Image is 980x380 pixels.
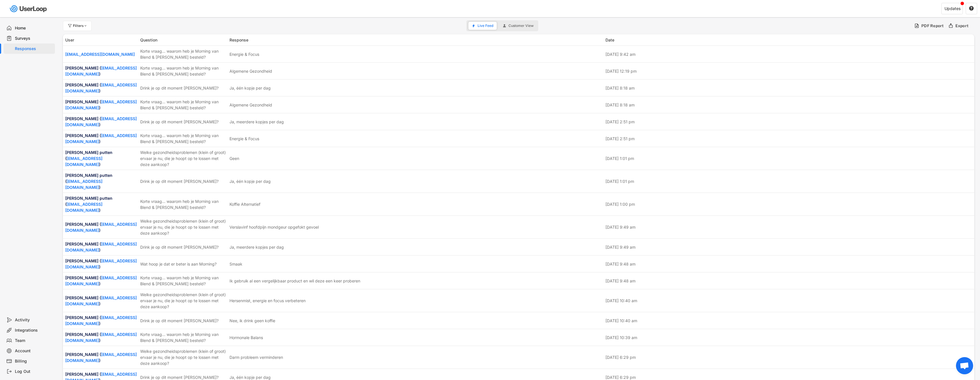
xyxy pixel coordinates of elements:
a: [EMAIL_ADDRESS][DOMAIN_NAME] [65,66,137,76]
div: [DATE] 10:40 am [605,298,972,304]
a: [EMAIL_ADDRESS][DOMAIN_NAME] [65,202,102,213]
div: [DATE] 2:51 pm [605,119,972,125]
div: Nee, ik drink geen koffie [229,318,275,324]
div: [DATE] 2:51 pm [605,136,972,142]
a: [EMAIL_ADDRESS][DOMAIN_NAME] [65,99,137,110]
div: [DATE] 6:29 pm [605,354,972,360]
div: Response [229,37,602,43]
div: Home [15,25,53,31]
div: Hormonale Balans [229,335,263,341]
div: [PERSON_NAME] ( ) [65,99,137,111]
div: Smaak [229,261,242,267]
div: Drink je op dit moment [PERSON_NAME]? [140,85,226,91]
div: Wat hoop je dat er beter is aan Morning? [140,261,226,267]
div: Integrations [15,328,53,333]
div: Algemene Gezondheid [229,68,272,74]
div: Date [605,37,972,43]
div: Algemene Gezondheid [229,102,272,108]
div: [DATE] 9:48 am [605,261,972,267]
a: [EMAIL_ADDRESS][DOMAIN_NAME] [65,258,137,269]
div: Welke gezondheidsproblemen (klein of groot) ervaar je nu, die je hoopt op te lossen met deze aank... [140,292,226,310]
div: Drink je op dit moment [PERSON_NAME]? [140,244,226,250]
div: [PERSON_NAME] putten ( ) [65,149,137,167]
div: [PERSON_NAME] ( ) [65,314,137,326]
div: Korte vraag... waarom heb je Morning van Blend & [PERSON_NAME] besteld? [140,331,226,343]
div: Ja, één kopje per dag [229,178,271,184]
div: Surveys [15,36,53,41]
a: [EMAIL_ADDRESS][DOMAIN_NAME] [65,133,137,144]
button: Customer View [499,22,537,30]
div: Darm probleem verminderen [229,354,283,360]
div: Team [15,338,53,343]
div: Ja, meerdere kopjes per dag [229,119,284,125]
div: [DATE] 10:39 am [605,335,972,341]
img: userloop-logo-01.svg [9,3,49,15]
div: Welke gezondheidsproblemen (klein of groot) ervaar je nu, die je hoopt op te lossen met deze aank... [140,218,226,236]
text:  [969,6,974,11]
button:  [969,6,974,11]
div: Ja, één kopje per dag [229,85,271,91]
div: Drink je op dit moment [PERSON_NAME]? [140,318,226,324]
div: Welke gezondheidsproblemen (klein of groot) ervaar je nu, die je hoopt op te lossen met deze aank... [140,149,226,167]
div: [PERSON_NAME] ( ) [65,221,137,233]
div: Koffie Alternatief [229,201,260,207]
div: Korte vraag... waarom heb je Morning van Blend & [PERSON_NAME] besteld? [140,48,226,60]
div: [PERSON_NAME] ( ) [65,82,137,94]
div: [PERSON_NAME] putten ( ) [65,195,137,213]
span: Live Feed [478,24,493,27]
a: [EMAIL_ADDRESS][DOMAIN_NAME] [65,295,137,306]
div: [DATE] 9:49 am [605,224,972,230]
div: Korte vraag... waarom heb je Morning van Blend & [PERSON_NAME] besteld? [140,132,226,145]
div: Responses [15,46,53,52]
a: [EMAIL_ADDRESS][DOMAIN_NAME] [65,116,137,127]
div: [DATE] 9:48 am [605,278,972,284]
div: Korte vraag... waarom heb je Morning van Blend & [PERSON_NAME] besteld? [140,65,226,77]
div: [DATE] 1:01 pm [605,155,972,161]
div: Filters [73,24,88,27]
div: Korte vraag... waarom heb je Morning van Blend & [PERSON_NAME] besteld? [140,99,226,111]
div: [PERSON_NAME] ( ) [65,116,137,128]
div: Korte vraag... waarom heb je Morning van Blend & [PERSON_NAME] besteld? [140,275,226,287]
div: [DATE] 9:49 am [605,244,972,250]
div: PDF Report [921,23,944,28]
div: User [65,37,137,43]
div: [PERSON_NAME] ( ) [65,132,137,145]
div: Verslavinf hoofdpijn mondgeur opgefokt gevoel [229,224,319,230]
a: [EMAIL_ADDRESS][DOMAIN_NAME] [65,156,102,167]
div: Log Out [15,369,53,374]
div: Drink je op dit moment [PERSON_NAME]? [140,178,226,184]
div: Korte vraag... waarom heb je Morning van Blend & [PERSON_NAME] besteld? [140,198,226,210]
div: [DATE] 9:42 am [605,51,972,57]
div: [PERSON_NAME] ( ) [65,351,137,363]
div: Account [15,348,53,354]
a: Open chat [956,357,973,374]
div: Updates [945,7,961,11]
div: [PERSON_NAME] ( ) [65,295,137,307]
a: [EMAIL_ADDRESS][DOMAIN_NAME] [65,52,135,57]
a: [EMAIL_ADDRESS][DOMAIN_NAME] [65,179,102,190]
a: [EMAIL_ADDRESS][DOMAIN_NAME] [65,352,137,363]
div: Export [955,23,969,28]
div: [PERSON_NAME] ( ) [65,258,137,270]
div: Welke gezondheidsproblemen (klein of groot) ervaar je nu, die je hoopt op te lossen met deze aank... [140,348,226,366]
a: [EMAIL_ADDRESS][DOMAIN_NAME] [65,315,137,326]
div: [PERSON_NAME] ( ) [65,275,137,287]
div: Question [140,37,226,43]
div: [DATE] 10:40 am [605,318,972,324]
div: Hersenmist, energie en focus verbeteren [229,298,306,304]
div: Drink je op dit moment [PERSON_NAME]? [140,119,226,125]
div: [PERSON_NAME] ( ) [65,241,137,253]
div: [PERSON_NAME] ( ) [65,65,137,77]
div: [PERSON_NAME] ( ) [65,331,137,343]
div: [DATE] 8:18 am [605,85,972,91]
span: Customer View [508,24,534,27]
div: Geen [229,155,239,161]
div: Ik gebruik al een vergelijkbaar product en wil deze een keer proberen [229,278,360,284]
div: [DATE] 8:18 am [605,102,972,108]
a: [EMAIL_ADDRESS][DOMAIN_NAME] [65,242,137,252]
div: Energie & Focus [229,51,259,57]
a: [EMAIL_ADDRESS][DOMAIN_NAME] [65,82,137,93]
div: [PERSON_NAME] putten ( ) [65,172,137,190]
div: [DATE] 12:19 pm [605,68,972,74]
div: Energie & Focus [229,136,259,142]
